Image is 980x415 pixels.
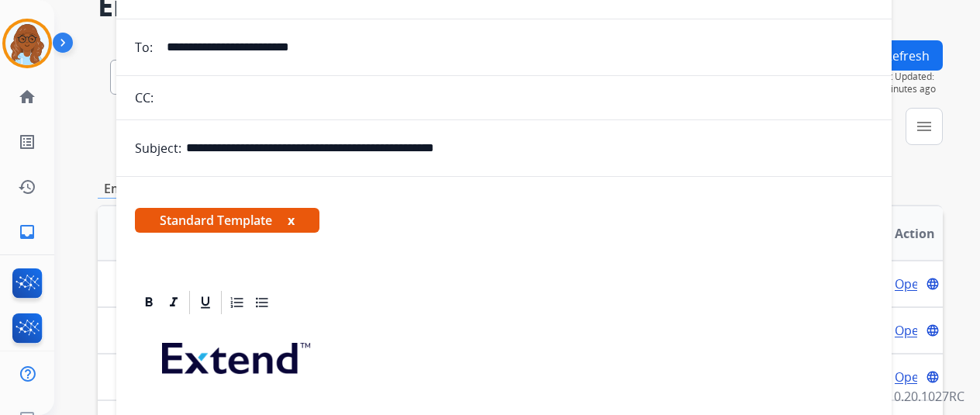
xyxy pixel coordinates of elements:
[135,38,153,57] p: To:
[871,40,943,71] button: Refresh
[250,291,274,314] div: Bullet List
[135,88,154,107] p: CC:
[875,71,943,83] span: Last Updated:
[895,321,927,340] span: Open
[18,133,36,151] mat-icon: list_alt
[288,211,295,230] button: x
[18,178,36,196] mat-icon: history
[137,291,160,314] div: Bold
[18,223,36,241] mat-icon: inbox
[135,208,319,233] span: Standard Template
[162,291,185,314] div: Italic
[895,368,927,386] span: Open
[894,387,964,406] p: 0.20.1027RC
[98,179,180,199] p: Emails (238)
[18,88,36,106] mat-icon: home
[135,139,181,157] p: Subject:
[864,206,943,261] th: Action
[875,83,943,95] span: 2 minutes ago
[926,370,940,384] mat-icon: language
[926,277,940,291] mat-icon: language
[5,22,49,65] img: avatar
[926,323,940,337] mat-icon: language
[194,291,217,314] div: Underline
[895,275,927,293] span: Open
[915,117,933,136] mat-icon: menu
[226,291,249,314] div: Ordered List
